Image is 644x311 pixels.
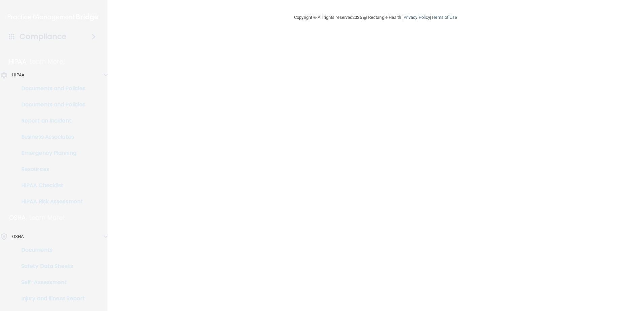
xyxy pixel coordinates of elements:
a: Privacy Policy [404,15,430,20]
p: Documents and Policies [4,85,96,92]
p: Business Associates [4,134,96,140]
p: HIPAA Checklist [4,182,96,189]
p: Learn More! [29,214,65,222]
p: HIPAA [9,58,26,66]
p: OSHA [9,214,26,222]
h4: Compliance [20,32,66,41]
p: Learn More! [30,58,65,66]
p: Safety Data Sheets [4,263,96,270]
p: Injury and Illness Report [4,295,96,302]
p: Resources [4,166,96,173]
p: OSHA [12,233,24,241]
p: Self-Assessment [4,279,96,286]
img: PMB logo [8,10,99,24]
p: Report an Incident [4,117,96,124]
p: HIPAA [12,71,25,79]
a: Terms of Use [431,15,457,20]
p: HIPAA Risk Assessment [4,198,96,205]
div: Copyright © All rights reserved 2025 @ Rectangle Health | | [253,7,498,28]
p: Documents [4,247,96,253]
p: Documents and Policies [4,101,96,108]
p: Emergency Planning [4,150,96,157]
